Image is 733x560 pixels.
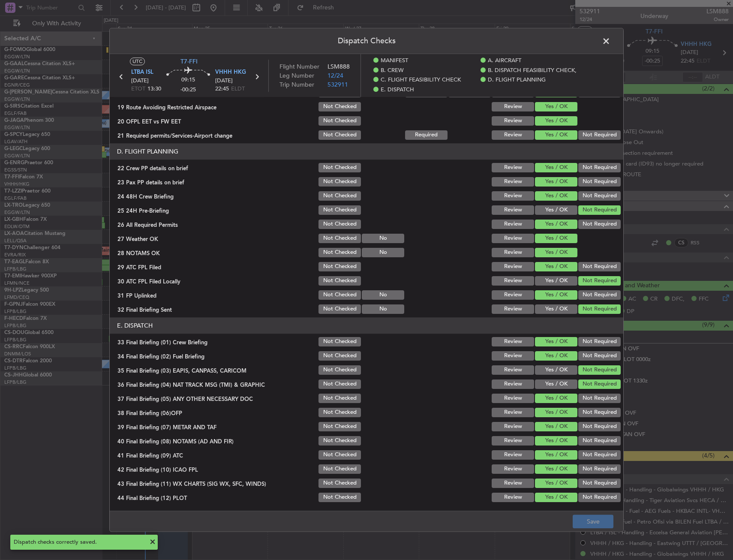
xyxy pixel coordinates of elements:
[578,422,621,431] button: Not Required
[535,102,577,111] button: Yes / OK
[535,276,577,286] button: Yes / OK
[578,163,621,172] button: Not Required
[535,290,577,300] button: Yes / OK
[535,177,577,187] button: Yes / OK
[578,479,621,488] button: Not Required
[535,262,577,271] button: Yes / OK
[535,479,577,488] button: Yes / OK
[578,408,621,417] button: Not Required
[535,205,577,215] button: Yes / OK
[535,234,577,243] button: Yes / OK
[535,379,577,389] button: Yes / OK
[535,191,577,201] button: Yes / OK
[535,337,577,346] button: Yes / OK
[535,394,577,403] button: Yes / OK
[535,436,577,446] button: Yes / OK
[535,464,577,474] button: Yes / OK
[578,130,621,140] button: Not Required
[578,436,621,446] button: Not Required
[535,422,577,431] button: Yes / OK
[535,130,577,140] button: Yes / OK
[578,220,621,229] button: Not Required
[578,205,621,215] button: Not Required
[535,88,577,97] button: Yes / OK
[578,379,621,389] button: Not Required
[578,262,621,271] button: Not Required
[578,450,621,460] button: Not Required
[488,66,577,75] span: B. DISPATCH FEASIBILITY CHECK,
[535,304,577,314] button: Yes / OK
[14,538,145,547] div: Dispatch checks correctly saved.
[535,450,577,460] button: Yes / OK
[578,290,621,300] button: Not Required
[535,408,577,417] button: Yes / OK
[535,351,577,361] button: Yes / OK
[535,163,577,172] button: Yes / OK
[578,351,621,361] button: Not Required
[578,177,621,187] button: Not Required
[578,191,621,201] button: Not Required
[535,116,577,126] button: Yes / OK
[535,365,577,375] button: Yes / OK
[110,28,623,54] header: Dispatch Checks
[535,248,577,257] button: Yes / OK
[578,365,621,375] button: Not Required
[578,337,621,346] button: Not Required
[578,464,621,474] button: Not Required
[578,276,621,286] button: Not Required
[578,394,621,403] button: Not Required
[535,220,577,229] button: Yes / OK
[578,88,621,97] button: Not Required
[578,304,621,314] button: Not Required
[535,493,577,502] button: Yes / OK
[578,493,621,502] button: Not Required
